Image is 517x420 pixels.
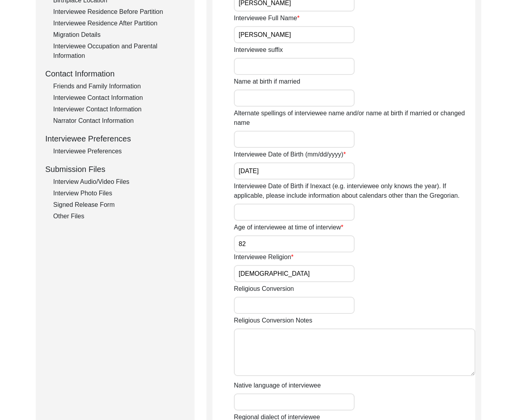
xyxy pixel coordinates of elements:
[234,109,475,128] label: Alternate spellings of interviewee name and/or name at birth if married or changed name
[234,45,283,55] label: Interviewee suffix
[234,223,343,232] label: Age of interviewee at time of interview
[45,68,185,80] div: Contact Information
[53,177,185,187] div: Interview Audio/Video Files
[53,7,185,17] div: Interviewee Residence Before Partition
[53,189,185,198] div: Interview Photo Files
[234,316,312,325] label: Religious Conversion Notes
[234,150,346,159] label: Interviewee Date of Birth (mm/dd/yyyy)
[234,181,475,200] label: Interviewee Date of Birth if Inexact (e.g. interviewee only knows the year). If applicable, pleas...
[53,93,185,103] div: Interviewee Contact Information
[53,116,185,126] div: Narrator Contact Information
[45,133,185,145] div: Interviewee Preferences
[45,163,185,175] div: Submission Files
[53,105,185,114] div: Interviewer Contact Information
[234,284,294,294] label: Religious Conversion
[234,252,293,262] label: Interviewee Religion
[234,77,300,86] label: Name at birth if married
[53,42,185,61] div: Interviewee Occupation and Parental Information
[53,147,185,156] div: Interviewee Preferences
[234,13,299,23] label: Interviewee Full Name
[53,82,185,91] div: Friends and Family Information
[234,381,321,390] label: Native language of interviewee
[53,212,185,221] div: Other Files
[53,30,185,40] div: Migration Details
[53,200,185,210] div: Signed Release Form
[53,19,185,28] div: Interviewee Residence After Partition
